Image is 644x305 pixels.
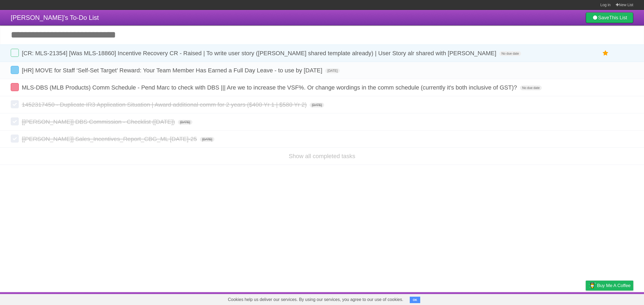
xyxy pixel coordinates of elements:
[200,137,214,142] span: [DATE]
[22,84,518,91] span: MLS-DBS (MLB Products) Comm Schedule - Pend Marc to check with DBS ||| Are we to increase the VSF...
[601,49,611,58] label: Star task
[561,293,572,304] a: Terms
[579,293,593,304] a: Privacy
[514,293,526,304] a: About
[11,49,19,57] label: Done
[22,50,497,57] span: [CR: MLS-21354] [Was MLS-18860] Incentive Recovery CR - Raised | To write user story ([PERSON_NAM...
[532,293,554,304] a: Developers
[609,15,627,20] b: This List
[310,103,324,107] span: [DATE]
[22,118,176,125] span: [[PERSON_NAME]] DBS Commission - Checklist ([DATE])
[11,66,19,74] label: Done
[11,83,19,91] label: Done
[11,117,19,125] label: Done
[586,281,633,291] a: Buy me a coffee
[11,14,99,21] span: [PERSON_NAME]'s To-Do List
[520,85,542,90] span: No due date
[586,12,633,23] a: SaveThis List
[599,293,633,304] a: Suggest a feature
[22,67,324,74] span: [HR] MOVE for Staff ‘Self-Set Target’ Reward: Your Team Member Has Earned a Full Day Leave - to u...
[22,101,308,108] span: 1452317450 - Duplicate IR3 Application Situation | Award additional comm for 2 years ($400 Yr 1 |...
[325,68,340,73] span: [DATE]
[410,297,420,303] button: OK
[588,281,596,290] img: Buy me a coffee
[11,100,19,108] label: Done
[289,153,355,159] a: Show all completed tasks
[499,51,521,56] span: No due date
[597,281,631,290] span: Buy me a coffee
[178,120,192,125] span: [DATE]
[222,294,409,305] span: Cookies help us deliver our services. By using our services, you agree to our use of cookies.
[22,136,198,142] span: [[PERSON_NAME]] Sales_Incentives_Report_CBG_ML [DATE]-25
[11,135,19,143] label: Done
